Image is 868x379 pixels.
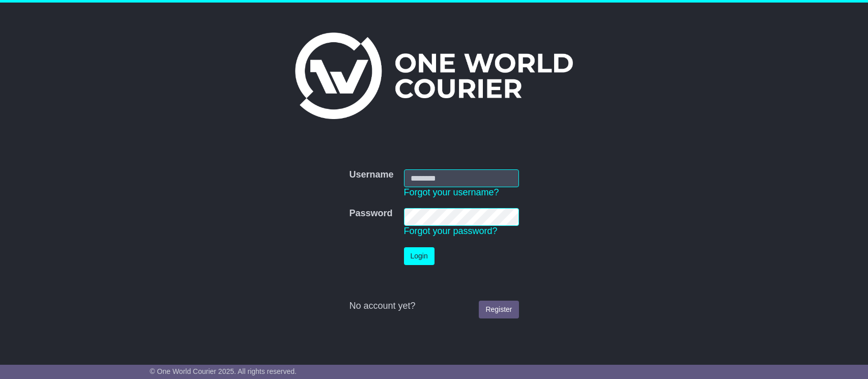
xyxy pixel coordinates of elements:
[404,247,435,265] button: Login
[349,208,392,219] label: Password
[349,301,518,312] div: No account yet?
[295,33,573,119] img: One World
[150,367,297,375] span: © One World Courier 2025. All rights reserved.
[479,301,518,318] a: Register
[349,169,393,181] label: Username
[404,187,499,197] a: Forgot your username?
[404,226,498,236] a: Forgot your password?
